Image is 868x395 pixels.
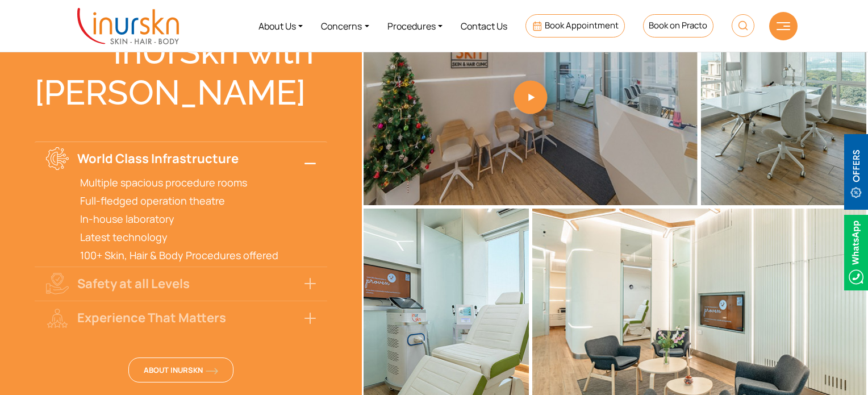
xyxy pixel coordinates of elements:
[128,357,233,382] a: About InUrSknorange-arrow
[312,5,378,47] a: Concerns
[77,8,179,44] img: inurskn-logo
[643,14,713,38] a: Book on Practo
[35,267,327,301] button: Safety at all Levels
[80,194,316,207] p: Full-fledged operation theatre
[46,307,69,330] img: why-choose-icon3
[206,368,218,375] img: orange-arrow
[80,176,316,189] p: Multiple spacious procedure rooms
[46,272,69,295] img: why-choose-icon2
[545,19,619,31] span: Book Appointment
[649,19,707,31] span: Book on Practo
[46,147,69,170] img: why-choose-icon1
[844,215,868,290] img: Whatsappicon
[35,142,327,176] button: World Class Infrastructure
[144,365,218,375] span: About InUrSkn
[777,22,790,30] img: hamLine.svg
[249,5,312,47] a: About Us
[35,301,327,335] button: Experience That Matters
[452,5,516,47] a: Contact Us
[525,14,625,38] a: Book Appointment
[80,230,316,244] p: Latest technology
[844,245,868,257] a: Whatsappicon
[844,134,868,210] img: offerBt
[35,72,327,113] div: [PERSON_NAME]
[732,14,754,37] img: HeaderSearch
[378,5,452,47] a: Procedures
[80,212,316,226] p: In-house laboratory
[80,248,316,262] p: 100+ Skin, Hair & Body Procedures offered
